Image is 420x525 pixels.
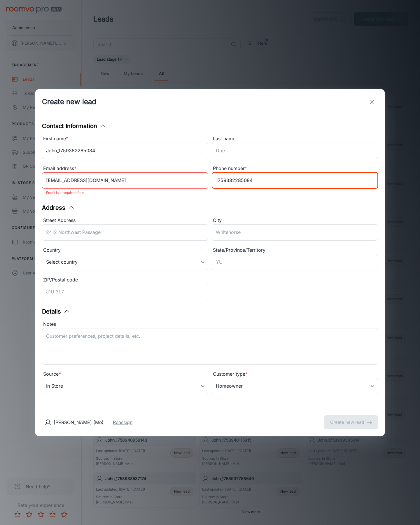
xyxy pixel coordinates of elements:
div: Select country [42,254,208,270]
div: Customer type [212,370,378,378]
p: Email is a required field [46,189,204,196]
div: First name [42,135,208,143]
div: Source [42,370,208,378]
button: exit [366,96,378,108]
input: Doe [212,143,378,159]
input: J1U 3L7 [42,284,208,300]
div: Last name [212,135,378,143]
input: +1 439-123-4567 [212,172,378,189]
div: City [212,217,378,224]
div: Street Address [42,217,208,224]
div: Country [42,246,208,254]
button: Contact Information [42,122,106,130]
input: John [42,143,208,159]
button: Reassign [113,419,132,426]
h1: Create new lead [42,97,96,107]
input: 2412 Northwest Passage [42,224,208,241]
div: In Store [42,378,208,394]
div: ZIP/Postal code [42,276,208,284]
div: Homeowner [212,378,378,394]
button: Address [42,203,75,212]
input: YU [212,254,378,270]
p: [PERSON_NAME] (Me) [54,419,104,426]
button: Details [42,307,70,316]
div: Notes [42,321,378,328]
div: Phone number [212,165,378,172]
div: Email address [42,165,208,172]
input: Whitehorse [212,224,378,241]
input: myname@example.com [42,172,208,189]
div: State/Province/Territory [212,246,378,254]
